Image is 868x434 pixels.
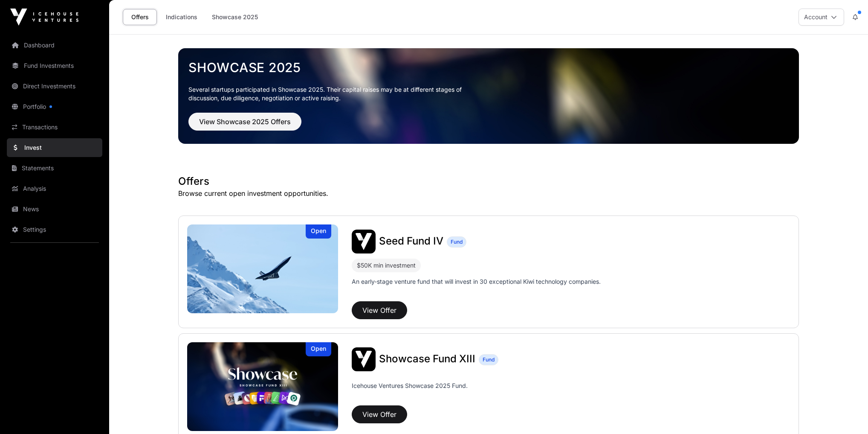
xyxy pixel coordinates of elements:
a: Direct Investments [7,77,102,96]
img: Showcase Fund XIII [187,342,338,431]
a: View Showcase 2025 Offers [188,121,301,130]
a: Seed Fund IVOpen [187,224,338,313]
a: Statements [7,159,102,178]
img: Seed Fund IV [352,230,376,253]
img: Showcase 2025 [178,48,799,144]
div: Open [306,342,331,356]
a: Showcase Fund XIII [379,354,475,365]
div: $50K min investment [357,260,416,271]
a: News [7,200,102,218]
a: Settings [7,220,102,239]
a: Fund Investments [7,56,102,75]
p: An early-stage venture fund that will invest in 30 exceptional Kiwi technology companies. [352,277,601,286]
a: Offers [123,9,157,25]
a: Showcase 2025 [188,60,789,75]
a: Analysis [7,179,102,198]
a: Portfolio [7,97,102,116]
span: Showcase Fund XIII [379,352,475,365]
button: View Offer [352,301,407,319]
p: Browse current open investment opportunities. [178,188,799,198]
a: Showcase 2025 [206,9,263,25]
div: $50K min investment [352,259,421,272]
span: Fund [483,356,495,363]
img: Seed Fund IV [187,224,338,313]
a: Seed Fund IV [379,236,443,247]
button: View Offer [352,405,407,423]
span: Fund [451,239,463,245]
img: Icehouse Ventures Logo [10,9,78,26]
button: View Showcase 2025 Offers [188,113,301,131]
a: Dashboard [7,36,102,55]
a: Indications [160,9,203,25]
a: Invest [7,138,102,157]
a: Showcase Fund XIIIOpen [187,342,338,431]
button: Account [799,9,844,26]
h1: Offers [178,175,799,188]
div: Open [306,224,331,239]
img: Showcase Fund XIII [352,347,376,371]
a: Transactions [7,118,102,137]
p: Icehouse Ventures Showcase 2025 Fund. [352,382,468,390]
span: Seed Fund IV [379,235,443,247]
p: Several startups participated in Showcase 2025. Their capital raises may be at different stages o... [188,85,475,102]
iframe: Chat Widget [825,393,868,434]
span: View Showcase 2025 Offers [199,117,291,127]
